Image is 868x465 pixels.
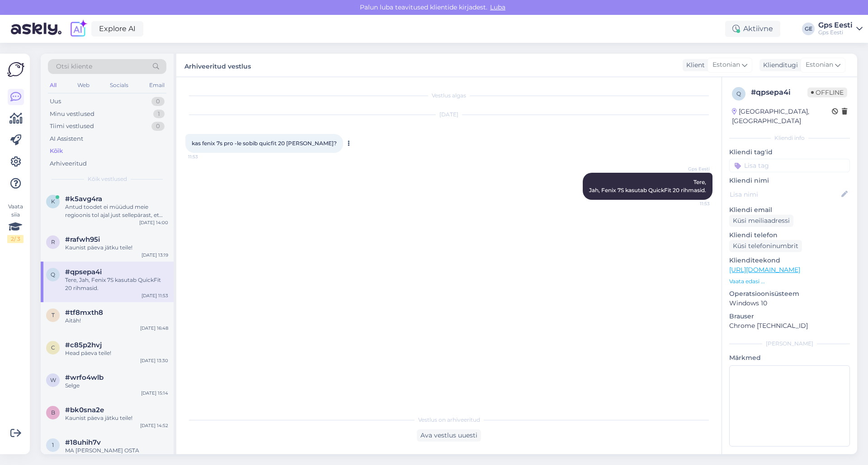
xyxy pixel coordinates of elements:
div: Küsi meiliaadressi [729,215,793,227]
div: Head päeva teile! [65,349,168,357]
div: Minu vestlused [50,110,94,119]
span: r [51,239,55,245]
span: Estonian [806,60,833,70]
div: Kaunist päeva jätku teile! [65,414,168,422]
input: Lisa tag [729,159,850,172]
span: Kõik vestlused [88,175,127,183]
div: Arhiveeritud [50,159,87,168]
div: [DATE] [185,110,712,119]
div: Küsi telefoninumbrit [729,240,802,252]
span: 11:53 [188,153,222,160]
div: Gps Eesti [818,22,853,29]
p: Märkmed [729,353,850,363]
div: Klienditugi [759,60,798,70]
div: Socials [108,79,130,91]
p: Operatsioonisüsteem [729,289,850,299]
span: t [52,312,55,318]
div: Kliendi info [729,134,850,142]
div: [DATE] 11:53 [142,292,168,299]
span: #c85p2hvj [65,341,102,349]
div: MA [PERSON_NAME] OSTA [65,447,168,455]
span: kas fenix 7s pro -le sobib quicfit 20 [PERSON_NAME]? [192,140,337,147]
img: Askly Logo [7,61,24,78]
span: b [51,409,55,416]
div: Vestlus algas [185,92,712,100]
div: Tiimi vestlused [50,122,94,131]
div: Tere, Jah, Fenix 7S kasutab QuickFit 20 rihmasid. [65,276,168,292]
div: All [48,79,58,91]
p: Vaata edasi ... [729,277,850,285]
input: Lisa nimi [730,189,840,199]
img: explore-ai [69,19,88,38]
div: [GEOGRAPHIC_DATA], [GEOGRAPHIC_DATA] [732,107,832,126]
div: [DATE] 14:52 [140,422,168,429]
div: [DATE] 13:19 [142,252,168,258]
span: c [51,344,55,351]
span: 11:53 [676,200,710,207]
span: 1 [52,442,54,448]
div: AI Assistent [50,134,83,143]
a: Explore AI [91,21,143,37]
span: #qpsepa4i [65,268,102,276]
span: #18uhih7v [65,438,101,447]
div: Vaata siia [7,203,24,243]
div: Klient [683,60,705,70]
div: # qpsepa4i [751,87,807,98]
div: Email [147,79,166,91]
p: Kliendi nimi [729,176,850,185]
div: Web [75,79,91,91]
div: 2 / 3 [7,235,24,243]
span: #bk0sna2e [65,406,104,414]
div: Gps Eesti [818,29,853,36]
div: Aitäh! [65,317,168,325]
div: Uus [50,97,61,106]
p: Brauser [729,312,850,321]
p: Windows 10 [729,299,850,308]
span: #wrfo4wlb [65,373,104,382]
div: [DATE] 16:48 [140,325,168,331]
div: GE [802,23,815,35]
span: Luba [487,3,508,11]
div: [PERSON_NAME] [729,340,850,348]
span: w [50,377,56,383]
span: k [51,198,55,205]
div: [DATE] 15:14 [141,390,168,396]
div: [DATE] 13:30 [140,357,168,364]
span: q [51,271,55,278]
span: q [736,90,741,97]
div: Kaunist päeva jätku teile! [65,244,168,252]
span: Estonian [712,60,740,70]
div: Kõik [50,147,63,156]
div: Selge [65,382,168,390]
span: Gps Eesti [676,166,710,172]
div: 0 [151,122,165,131]
div: 1 [153,110,165,119]
p: Chrome [TECHNICAL_ID] [729,321,850,331]
span: Otsi kliente [56,62,92,71]
div: [DATE] 14:00 [139,219,168,226]
div: Ava vestlus uuesti [417,429,481,442]
span: #k5avg4ra [65,195,102,203]
p: Kliendi telefon [729,230,850,240]
div: 0 [151,97,165,106]
span: #rafwh95i [65,235,100,244]
p: Kliendi tag'id [729,147,850,157]
span: #tf8mxth8 [65,308,103,317]
a: [URL][DOMAIN_NAME] [729,266,800,274]
span: Offline [807,87,847,97]
p: Klienditeekond [729,256,850,265]
label: Arhiveeritud vestlus [184,59,251,71]
a: Gps EestiGps Eesti [818,22,863,36]
p: Kliendi email [729,205,850,215]
div: Aktiivne [725,21,780,37]
span: Vestlus on arhiveeritud [418,416,480,424]
div: Antud toodet ei müüdud meie regioonis tol ajal just sellepärast, et see ei vastanud meie seadusan... [65,203,168,219]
